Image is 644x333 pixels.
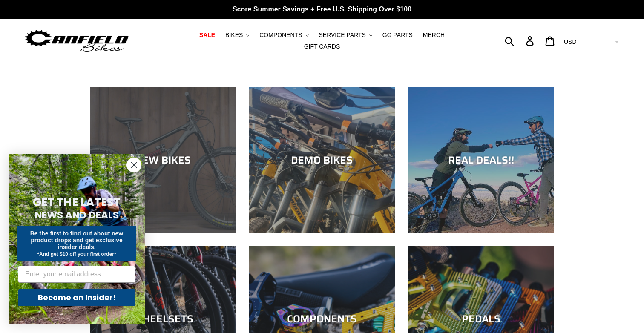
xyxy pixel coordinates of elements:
[408,313,554,325] div: PEDALS
[37,251,116,257] span: *And get $10 off your first order*
[408,154,554,166] div: REAL DEALS!!
[249,313,395,325] div: COMPONENTS
[419,29,449,41] a: MERCH
[314,29,376,41] button: SERVICE PARTS
[249,154,395,166] div: DEMO BIKES
[378,29,417,41] a: GG PARTS
[249,87,395,233] a: DEMO BIKES
[23,28,130,55] img: Canfield Bikes
[221,29,253,41] button: BIKES
[509,32,531,50] input: Search
[259,32,302,39] span: COMPONENTS
[18,289,135,306] button: Become an Insider!
[90,87,236,233] a: NEW BIKES
[195,29,219,41] a: SALE
[408,87,554,233] a: REAL DEALS!!
[126,158,141,172] button: Close dialog
[255,29,313,41] button: COMPONENTS
[199,32,215,39] span: SALE
[90,154,236,166] div: NEW BIKES
[304,43,340,50] span: GIFT CARDS
[30,230,124,250] span: Be the first to find out about new product drops and get exclusive insider deals.
[33,195,121,210] span: GET THE LATEST
[18,266,135,283] input: Enter your email address
[225,32,243,39] span: BIKES
[300,41,345,52] a: GIFT CARDS
[319,32,365,39] span: SERVICE PARTS
[382,32,413,39] span: GG PARTS
[35,208,119,222] span: NEWS AND DEALS
[423,32,445,39] span: MERCH
[90,313,236,325] div: WHEELSETS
